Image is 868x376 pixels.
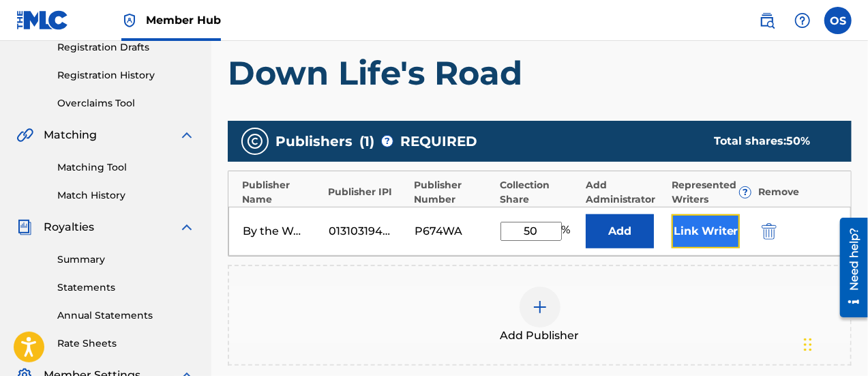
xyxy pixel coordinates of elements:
div: Add Administrator [586,178,665,207]
iframe: Resource Center [830,212,868,322]
img: help [794,12,811,29]
a: Annual Statements [57,308,195,323]
a: Rate Sheets [57,336,195,351]
div: Total shares: [715,133,824,149]
span: Member Hub [146,12,221,28]
span: % [562,222,574,241]
div: Publisher Number [414,178,493,207]
iframe: Chat Widget [800,310,868,376]
div: User Menu [824,7,852,34]
span: Royalties [44,219,94,235]
img: search [759,12,775,29]
span: ( 1 ) [359,131,374,151]
button: Add [586,214,654,248]
a: Registration Drafts [57,40,195,55]
span: Matching [44,127,97,143]
a: Registration History [57,68,195,83]
span: 50 % [787,134,811,147]
img: publishers [247,133,263,149]
div: Collection Share [500,178,579,207]
a: Matching Tool [57,160,195,175]
div: Represented Writers [672,178,751,207]
img: Matching [16,127,33,143]
span: ? [382,136,393,147]
span: ? [740,187,751,198]
a: Overclaims Tool [57,96,195,111]
img: MLC Logo [16,10,69,30]
img: Royalties [16,219,33,235]
div: Remove [758,185,837,199]
button: Link Writer [672,214,740,248]
img: 12a2ab48e56ec057fbd8.svg [762,223,777,240]
a: Statements [57,280,195,295]
a: Match History [57,188,195,203]
img: expand [179,219,195,235]
img: add [532,299,548,315]
a: Public Search [753,7,781,34]
div: Publisher Name [242,178,321,207]
a: Summary [57,252,195,267]
div: Publisher IPI [328,185,407,199]
div: Help [789,7,816,34]
span: REQUIRED [400,131,477,151]
img: Top Rightsholder [121,12,138,29]
span: Publishers [275,131,353,151]
div: Drag [804,324,812,365]
span: Add Publisher [500,328,580,344]
h1: Down Life's Road [228,53,852,93]
img: expand [179,127,195,143]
